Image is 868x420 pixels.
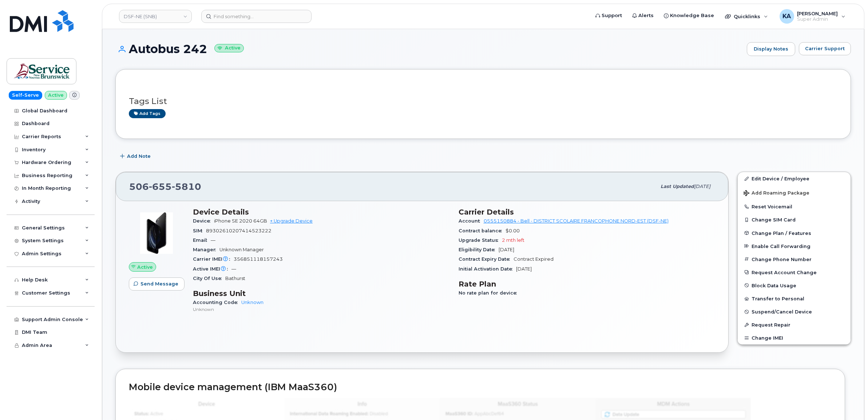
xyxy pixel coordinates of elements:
span: [DATE] [499,247,514,252]
span: Carrier IMEI [193,256,234,262]
a: Edit Device / Employee [738,172,851,185]
span: — [211,237,215,243]
a: Display Notes [747,42,795,56]
h3: Device Details [193,208,450,216]
span: 506 [129,181,201,192]
span: Eligibility Date [459,247,499,252]
span: 2 mth left [502,237,524,243]
h1: Autobus 242 [115,43,743,55]
span: — [231,266,236,272]
p: Unknown [193,306,450,312]
img: image20231002-3703462-2fle3a.jpeg [135,211,178,255]
span: Device [193,218,214,224]
button: Add Roaming Package [738,185,851,200]
button: Reset Voicemail [738,200,851,213]
span: Upgrade Status [459,237,502,243]
h3: Tags List [129,97,837,106]
span: No rate plan for device [459,290,520,296]
button: Suspend/Cancel Device [738,305,851,318]
button: Block Data Usage [738,279,851,292]
h3: Carrier Details [459,208,716,216]
h2: Mobile device management (IBM MaaS360) [129,382,832,392]
span: Contract Expired [514,256,554,262]
button: Request Repair [738,318,851,331]
span: Active IMEI [193,266,231,272]
a: + Upgrade Device [270,218,313,224]
button: Carrier Support [799,42,851,55]
span: Manager [193,247,219,252]
span: 655 [149,181,172,192]
span: Contract Expiry Date [459,256,514,262]
span: Last updated [661,184,694,189]
button: Change Plan / Features [738,227,851,240]
span: Enable Call Forwarding [752,243,810,249]
a: Add tags [129,109,166,118]
button: Change IMEI [738,331,851,344]
span: City Of Use [193,276,225,281]
span: 89302610207414523222 [206,228,272,233]
span: Unknown Manager [219,247,264,252]
span: [DATE] [694,184,710,189]
span: Contract balance [459,228,506,233]
span: Email [193,237,211,243]
a: Unknown [241,300,263,305]
span: $0.00 [506,228,520,233]
span: Initial Activation Date [459,266,516,272]
button: Send Message [129,277,185,291]
span: Carrier Support [805,45,845,52]
button: Enable Call Forwarding [738,240,851,253]
a: 0555150884 - Bell - DISTRICT SCOLAIRE FRANCOPHONE NORD-EST (DSF-NE) [484,218,669,224]
span: Accounting Code [193,300,241,305]
button: Add Note [115,150,157,163]
button: Change SIM Card [738,213,851,226]
span: Active [137,264,153,271]
span: 5810 [172,181,201,192]
small: Active [214,44,244,52]
h3: Business Unit [193,289,450,298]
h3: Rate Plan [459,280,716,288]
button: Transfer to Personal [738,292,851,305]
span: SIM [193,228,206,233]
button: Request Account Change [738,266,851,279]
span: Add Roaming Package [744,190,809,197]
span: 356851118157243 [234,256,283,262]
span: Account [459,218,484,224]
span: Change Plan / Features [752,230,811,236]
button: Change Phone Number [738,253,851,266]
span: Add Note [127,153,151,160]
span: Bathurst [225,276,245,281]
span: iPhone SE 2020 64GB [214,218,267,224]
span: Send Message [140,280,178,287]
span: [DATE] [516,266,532,272]
span: Suspend/Cancel Device [752,309,812,315]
